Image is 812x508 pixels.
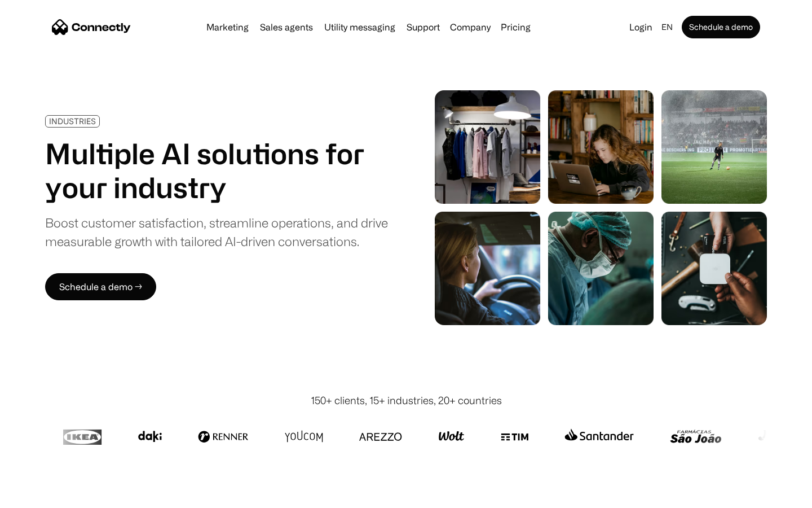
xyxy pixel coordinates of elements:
a: Utility messaging [320,23,400,32]
aside: Language selected: English [11,487,68,504]
a: Marketing [202,23,253,32]
a: Pricing [496,23,535,32]
ul: Language list [23,488,68,504]
div: Boost customer satisfaction, streamline operations, and drive measurable growth with tailored AI-... [45,213,388,251]
a: Support [402,23,444,32]
a: Sales agents [255,23,317,32]
a: Schedule a demo [682,16,760,38]
h1: Multiple AI solutions for your industry [45,137,388,204]
a: Schedule a demo → [45,273,156,300]
div: INDUSTRIES [49,117,96,125]
a: Login [625,19,657,35]
div: 150+ clients, 15+ industries, 20+ countries [311,393,502,408]
div: Company [450,19,491,35]
div: en [661,19,673,35]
